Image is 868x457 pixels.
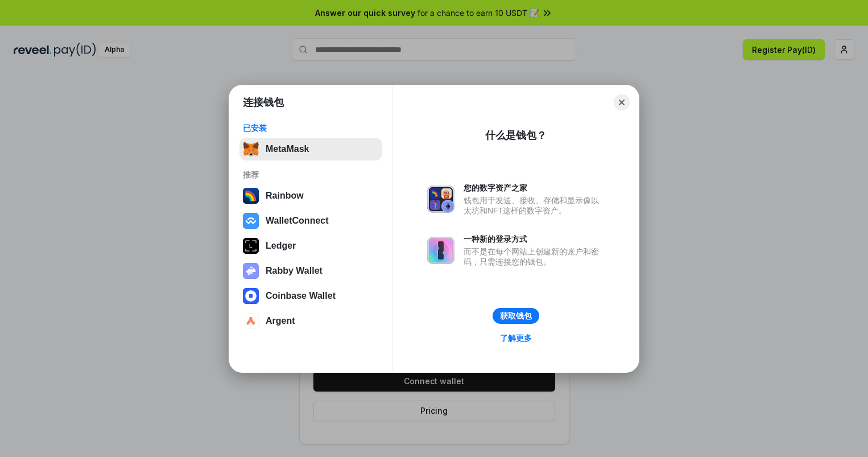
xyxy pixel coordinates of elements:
div: 什么是钱包？ [485,129,547,142]
button: Coinbase Wallet [239,285,382,307]
a: 了解更多 [493,331,539,345]
button: 获取钱包 [493,308,539,324]
img: svg+xml,%3Csvg%20xmlns%3D%22http%3A%2F%2Fwww.w3.org%2F2000%2Fsvg%22%20width%3D%2228%22%20height%3... [243,238,259,254]
div: 已安装 [243,123,379,133]
img: svg+xml,%3Csvg%20width%3D%22120%22%20height%3D%22120%22%20viewBox%3D%220%200%20120%20120%22%20fil... [243,188,259,204]
img: svg+xml,%3Csvg%20xmlns%3D%22http%3A%2F%2Fwww.w3.org%2F2000%2Fsvg%22%20fill%3D%22none%22%20viewBox... [243,263,259,279]
button: Argent [239,310,382,332]
img: svg+xml,%3Csvg%20width%3D%2228%22%20height%3D%2228%22%20viewBox%3D%220%200%2028%2028%22%20fill%3D... [243,213,259,229]
img: svg+xml,%3Csvg%20width%3D%2228%22%20height%3D%2228%22%20viewBox%3D%220%200%2028%2028%22%20fill%3D... [243,313,259,329]
div: Coinbase Wallet [266,291,336,301]
div: WalletConnect [266,216,329,226]
img: svg+xml,%3Csvg%20xmlns%3D%22http%3A%2F%2Fwww.w3.org%2F2000%2Fsvg%22%20fill%3D%22none%22%20viewBox... [427,237,454,264]
h1: 连接钱包 [243,96,284,109]
img: svg+xml,%3Csvg%20fill%3D%22none%22%20height%3D%2233%22%20viewBox%3D%220%200%2035%2033%22%20width%... [243,141,259,157]
div: 推荐 [243,170,379,180]
button: Close [614,94,630,110]
div: 获取钱包 [500,311,532,321]
div: MetaMask [266,144,309,154]
div: Argent [266,316,295,326]
button: WalletConnect [239,209,382,232]
div: 钱包用于发送、接收、存储和显示像以太坊和NFT这样的数字资产。 [464,195,605,216]
div: 了解更多 [500,333,532,343]
div: 而不是在每个网站上创建新的账户和密码，只需连接您的钱包。 [464,246,605,267]
button: Rabby Wallet [239,260,382,282]
img: svg+xml,%3Csvg%20xmlns%3D%22http%3A%2F%2Fwww.w3.org%2F2000%2Fsvg%22%20fill%3D%22none%22%20viewBox... [427,186,454,213]
img: svg+xml,%3Csvg%20width%3D%2228%22%20height%3D%2228%22%20viewBox%3D%220%200%2028%2028%22%20fill%3D... [243,288,259,304]
button: MetaMask [239,138,382,160]
button: Ledger [239,234,382,257]
div: 一种新的登录方式 [464,234,605,244]
div: Rainbow [266,191,304,201]
button: Rainbow [239,184,382,207]
div: Rabby Wallet [266,266,323,276]
div: Ledger [266,241,296,251]
div: 您的数字资产之家 [464,183,605,193]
